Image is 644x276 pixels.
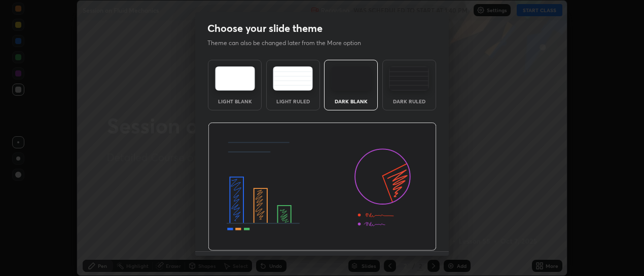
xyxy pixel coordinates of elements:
[331,66,371,91] img: darkTheme.f0cc69e5.svg
[273,99,313,104] div: Light Ruled
[331,99,371,104] div: Dark Blank
[273,66,313,91] img: lightRuledTheme.5fabf969.svg
[215,66,255,91] img: lightTheme.e5ed3b09.svg
[207,38,372,48] p: Theme can also be changed later from the More option
[208,123,437,251] img: darkThemeBanner.d06ce4a2.svg
[389,99,430,104] div: Dark Ruled
[214,99,255,104] div: Light Blank
[207,22,323,35] h2: Choose your slide theme
[389,66,429,91] img: darkRuledTheme.de295e13.svg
